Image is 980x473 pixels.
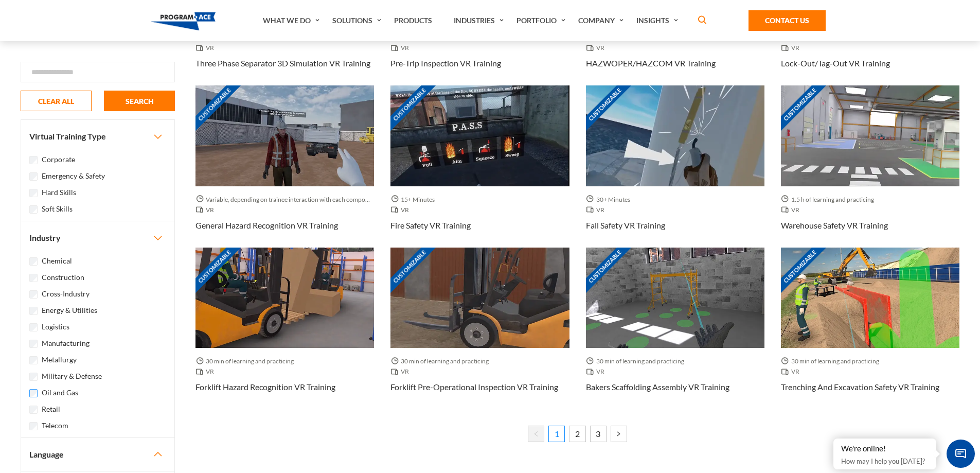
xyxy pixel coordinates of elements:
[781,219,888,232] h3: Warehouse Safety VR Training
[781,85,959,247] a: Customizable Thumbnail - Warehouse Safety VR Training 1.5 h of learning and practicing VR Warehou...
[29,340,38,348] input: Manufacturing
[781,43,804,53] span: VR
[42,387,78,398] label: Oil and Gas
[781,195,878,205] span: 1.5 h of learning and practicing
[195,381,335,393] h3: Forklift Hazard Recognition VR Training
[29,323,38,331] input: Logistics
[586,248,764,409] a: Customizable Thumbnail - Bakers Scaffolding Assembly VR Training 30 min of learning and practicin...
[42,305,97,316] label: Energy & Utilities
[781,366,804,377] span: VR
[781,205,804,215] span: VR
[195,248,374,409] a: Customizable Thumbnail - Forklift Hazard Recognition VR Training 30 min of learning and practicin...
[781,57,890,69] h3: Lock-out/Tag-out VR Training
[42,154,75,165] label: Corporate
[21,120,174,153] button: Virtual Training Type
[42,371,102,382] label: Military & Defense
[29,422,38,430] input: Telecom
[195,43,218,53] span: VR
[548,426,565,442] span: 1
[390,205,413,215] span: VR
[390,248,569,409] a: Customizable Thumbnail - Forklift Pre-Operational Inspection VR Training 30 min of learning and p...
[586,57,716,69] h3: HAZWOPER/HAZCOM VR Training
[195,85,374,247] a: Customizable Thumbnail - General Hazard Recognition VR Training Variable, depending on trainee in...
[749,10,826,31] a: Contact Us
[569,426,585,442] a: 2
[42,272,84,283] label: Construction
[29,356,38,364] input: Metallurgy
[29,406,38,414] input: Retail
[29,373,38,381] input: Military & Defense
[390,195,439,205] span: 15+ Minutes
[841,455,929,467] p: How may I help you [DATE]?
[586,195,634,205] span: 30+ Minutes
[195,205,218,215] span: VR
[781,356,883,366] span: 30 min of learning and practicing
[586,43,609,53] span: VR
[947,440,975,468] span: Chat Widget
[528,426,544,445] li: « Previous
[29,257,38,266] input: Chemical
[29,274,38,282] input: Construction
[390,43,413,53] span: VR
[390,57,501,69] h3: Pre-Trip Inspection VR Training
[390,85,569,247] a: Customizable Thumbnail - Fire Safety VR Training 15+ Minutes VR Fire Safety VR Training
[42,404,60,415] label: Retail
[21,438,174,471] button: Language
[195,195,374,205] span: Variable, depending on trainee interaction with each component.
[42,203,73,215] label: Soft Skills
[42,420,68,431] label: Telecom
[42,354,77,365] label: Metallurgy
[586,85,764,247] a: Customizable Thumbnail - Fall Safety VR Training 30+ Minutes VR Fall Safety VR Training
[841,444,929,454] div: We're online!
[21,91,92,111] button: CLEAR ALL
[42,288,90,300] label: Cross-Industry
[586,205,609,215] span: VR
[42,170,105,182] label: Emergency & Safety
[42,255,72,267] label: Chemical
[42,321,69,332] label: Logistics
[195,57,370,69] h3: Three Phase Separator 3D Simulation VR Training
[390,219,471,232] h3: Fire Safety VR Training
[29,172,38,181] input: Emergency & Safety
[195,366,218,377] span: VR
[586,219,665,232] h3: Fall Safety VR Training
[390,356,493,366] span: 30 min of learning and practicing
[29,205,38,214] input: Soft Skills
[29,389,38,397] input: Oil and Gas
[195,219,338,232] h3: General Hazard Recognition VR Training
[781,381,939,393] h3: Trenching and Excavation Safety VR Training
[586,366,609,377] span: VR
[590,426,607,442] a: 3
[586,381,729,393] h3: Bakers Scaffolding Assembly VR Training
[586,356,688,366] span: 30 min of learning and practicing
[29,290,38,299] input: Cross-Industry
[390,366,413,377] span: VR
[42,338,90,349] label: Manufacturing
[21,221,174,254] button: Industry
[29,156,38,164] input: Corporate
[390,381,558,393] h3: Forklift Pre-Operational Inspection VR Training
[781,248,959,409] a: Customizable Thumbnail - Trenching and Excavation Safety VR Training 30 min of learning and pract...
[195,356,298,366] span: 30 min of learning and practicing
[611,426,627,442] a: Next »
[42,187,76,198] label: Hard Skills
[151,12,216,30] img: Program-Ace
[29,189,38,197] input: Hard Skills
[29,307,38,315] input: Energy & Utilities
